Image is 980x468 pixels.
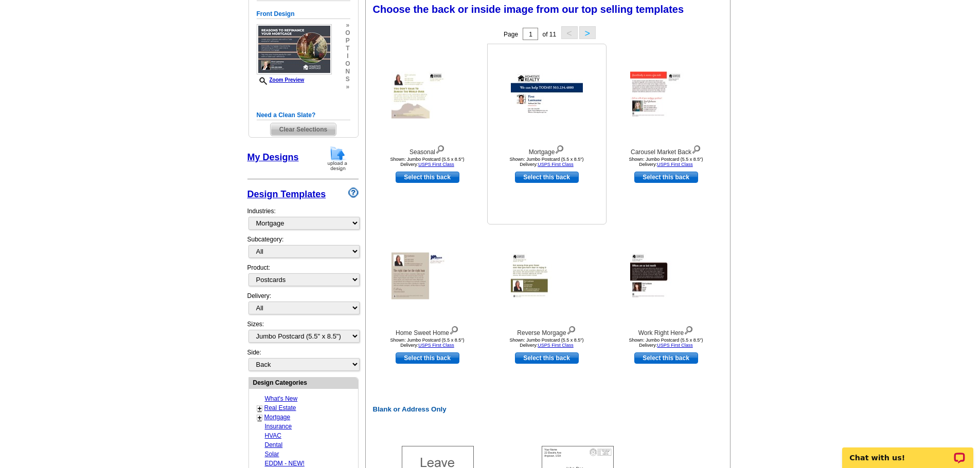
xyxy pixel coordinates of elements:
[435,143,445,154] img: view design details
[345,22,350,29] span: »
[265,451,279,458] a: Solar
[258,414,262,422] a: +
[396,172,459,183] a: use this design
[418,343,454,348] a: USPS First Class
[542,31,556,38] span: of 11
[265,441,283,448] a: Dental
[515,172,579,183] a: use this design
[271,123,336,136] span: Clear Selections
[490,157,603,167] div: Shown: Jumbo Postcard (5.5 x 8.5") Delivery:
[348,188,359,198] img: design-wizard-help-icon.png
[449,324,459,335] img: view design details
[555,143,564,154] img: view design details
[579,26,596,39] button: >
[418,162,454,167] a: USPS First Class
[264,404,296,411] a: Real Estate
[247,189,326,199] a: Design Templates
[511,71,583,119] img: Mortgage
[391,253,464,299] img: Home Sweet Home
[561,26,578,39] button: <
[345,52,350,60] span: i
[345,45,350,52] span: t
[258,404,262,413] a: +
[345,76,350,83] span: s
[538,162,574,167] a: USPS First Class
[630,72,702,119] img: Carousel Market Back
[396,352,459,364] a: use this design
[566,324,576,335] img: view design details
[265,395,298,402] a: What's New
[610,143,723,157] div: Carousel Market Back
[345,29,350,37] span: o
[265,432,281,439] a: HVAC
[391,72,464,119] img: Seasonal
[257,24,332,74] img: GENPJF_Refiance_ALL.jpg
[684,324,693,335] img: view design details
[490,324,603,338] div: Reverse Morgage
[247,152,299,162] a: My Designs
[264,414,291,421] a: Mortgage
[610,157,723,167] div: Shown: Jumbo Postcard (5.5 x 8.5") Delivery:
[657,343,693,348] a: USPS First Class
[634,352,698,364] a: use this design
[324,145,351,172] img: upload-design
[345,37,350,45] span: p
[490,338,603,348] div: Shown: Jumbo Postcard (5.5 x 8.5") Delivery:
[257,110,350,120] h5: Need a Clean Slate?
[247,263,359,291] div: Product:
[345,68,350,76] span: n
[345,83,350,91] span: »
[504,31,518,38] span: Page
[630,253,702,299] img: Work Right Here
[371,157,484,167] div: Shown: Jumbo Postcard (5.5 x 8.5") Delivery:
[368,405,732,414] h2: Blank or Address Only
[610,338,723,348] div: Shown: Jumbo Postcard (5.5 x 8.5") Delivery:
[265,423,292,430] a: Insurance
[538,343,574,348] a: USPS First Class
[511,253,583,299] img: Reverse Morgage
[257,9,350,19] h5: Front Design
[691,143,701,154] img: view design details
[247,348,359,372] div: Side:
[371,324,484,338] div: Home Sweet Home
[835,436,980,468] iframe: LiveChat chat widget
[373,4,684,15] span: Choose the back or inside image from our top selling templates
[247,201,359,235] div: Industries:
[657,162,693,167] a: USPS First Class
[247,320,359,348] div: Sizes:
[490,143,603,157] div: Mortgage
[265,460,305,467] a: EDDM - NEW!
[371,143,484,157] div: Seasonal
[247,235,359,263] div: Subcategory:
[345,60,350,68] span: o
[257,77,305,83] a: Zoom Preview
[249,378,358,387] div: Design Categories
[247,291,359,320] div: Delivery:
[634,172,698,183] a: use this design
[515,352,579,364] a: use this design
[371,338,484,348] div: Shown: Jumbo Postcard (5.5 x 8.5") Delivery:
[610,324,723,338] div: Work Right Here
